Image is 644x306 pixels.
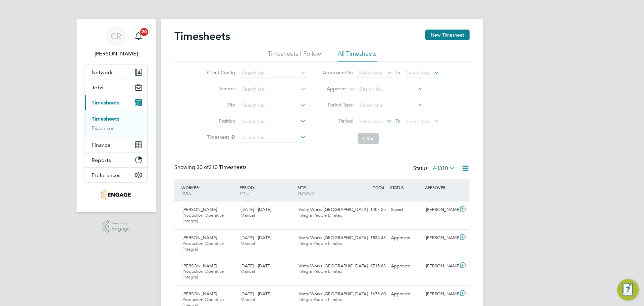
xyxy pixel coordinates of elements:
span: Production Operative (Integra) [182,212,224,224]
button: Network [85,65,147,80]
span: Vistry Works [GEOGRAPHIC_DATA] [299,207,368,212]
span: Integra People Limited [299,297,342,302]
span: Network [92,69,113,76]
button: Engage Resource Center [617,279,639,301]
span: Powered by [111,220,130,226]
label: Period [323,118,353,124]
div: Timesheets [85,110,147,137]
span: [DATE] - [DATE] [240,235,271,241]
div: SITE [296,181,354,199]
span: Manual [240,297,255,302]
div: Saved [388,204,423,215]
span: [PERSON_NAME] [182,291,217,297]
label: Vendor [205,86,235,92]
button: Finance [85,137,147,152]
span: Jobs [92,84,103,91]
button: Preferences [85,168,147,182]
label: All [433,165,455,172]
button: Jobs [85,80,147,95]
span: Preferences [92,172,120,178]
div: WORKER [180,181,238,199]
div: Status [413,164,456,173]
span: 20 [140,28,148,36]
span: Integra People Limited [299,268,342,274]
span: Vistry Works [GEOGRAPHIC_DATA] [299,263,368,269]
div: STATUS [388,181,423,193]
label: Position [205,118,235,124]
span: Select date [406,70,430,76]
input: Search for... [240,85,306,94]
div: [PERSON_NAME] [423,289,458,300]
span: Caitlin Rae [85,50,148,58]
div: PERIOD [238,181,296,199]
button: Filter [358,133,379,144]
input: Search for... [240,133,306,142]
a: Timesheets [92,116,119,122]
span: Production Operative (Integra) [182,241,224,252]
a: CR[PERSON_NAME] [85,26,148,58]
span: Production Operative (Integra) [182,268,224,280]
div: Showing [174,164,248,171]
div: [PERSON_NAME] [423,232,458,244]
span: [PERSON_NAME] [182,207,217,212]
span: VENDOR [298,190,314,195]
span: / [254,185,255,190]
span: ROLE [181,190,192,195]
span: Finance [92,142,110,148]
span: TYPE [239,190,249,195]
div: £675.60 [354,289,388,300]
span: Integra People Limited [299,241,342,246]
input: Select one [358,101,424,110]
li: All Timesheets [338,50,377,62]
span: Select date [359,118,383,124]
input: Search for... [240,117,306,126]
span: Integra People Limited [299,212,342,218]
div: £715.88 [354,261,388,272]
label: Period Type [323,102,353,108]
span: 310 Timesheets [197,164,247,171]
span: 310 [439,165,448,172]
span: Timesheets [92,99,119,106]
span: Vistry Works [GEOGRAPHIC_DATA] [299,291,368,297]
span: Manual [240,268,255,274]
div: APPROVER [423,181,458,193]
span: To [393,68,402,77]
span: TOTAL [373,185,385,190]
span: Vistry Works [GEOGRAPHIC_DATA] [299,235,368,241]
span: To [393,117,402,125]
div: Approved [388,261,423,272]
div: [PERSON_NAME] [423,261,458,272]
input: Search for... [240,101,306,110]
div: Approved [388,232,423,244]
label: Timesheet ID [205,134,235,140]
span: / [306,185,307,190]
button: Reports [85,152,147,167]
span: 30 of [197,164,209,171]
span: [DATE] - [DATE] [240,291,271,297]
span: / [199,185,200,190]
div: [PERSON_NAME] [423,204,458,215]
span: [DATE] - [DATE] [240,263,271,269]
div: Approved [388,289,423,300]
span: Select date [406,118,430,124]
a: Expenses [92,125,114,131]
span: [PERSON_NAME] [182,263,217,269]
a: 20 [132,26,145,47]
label: Site [205,102,235,108]
button: New Timesheet [425,30,470,40]
button: Timesheets [85,95,147,110]
a: Powered byEngage [102,220,130,233]
a: Go to home page [85,189,148,200]
div: £407.25 [354,204,388,215]
label: Client Config [205,70,235,76]
label: Approver [317,86,347,92]
span: [PERSON_NAME] [182,235,217,241]
span: Engage [111,226,130,232]
li: Timesheets I Follow [268,50,321,62]
input: Search for... [358,85,424,94]
span: Select date [359,70,383,76]
img: integrapeople-logo-retina.png [101,189,131,200]
span: Manual [240,241,255,246]
input: Search for... [240,69,306,78]
span: Manual [240,212,255,218]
